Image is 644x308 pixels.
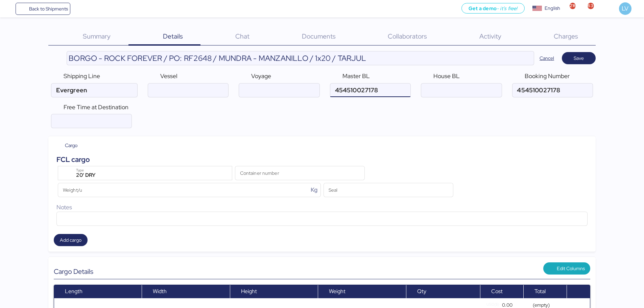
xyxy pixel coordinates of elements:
[562,52,596,64] button: Save
[65,142,78,149] span: Cargo
[324,183,453,197] input: Seal
[534,52,559,64] button: Cancel
[433,72,460,80] span: House BL
[83,32,111,41] span: Summary
[554,32,578,41] span: Charges
[160,72,177,80] span: Vessel
[56,154,90,165] div: FCL cargo
[76,172,96,178] span: 20' DRY
[545,5,560,12] div: English
[4,3,16,15] button: Menu
[342,72,370,80] span: Master BL
[163,32,183,41] span: Details
[479,32,501,41] span: Activity
[543,262,591,275] button: Edit Columns
[486,301,499,308] span: USD($)
[622,4,628,13] span: LV
[534,288,546,295] span: Total
[302,32,336,41] span: Documents
[54,234,88,246] button: Add cargo
[16,3,71,15] a: Back to Shipments
[491,288,503,295] span: Cost
[153,288,167,295] span: Width
[540,54,554,62] span: Cancel
[311,186,320,194] div: Kg
[54,267,322,276] div: Cargo Details
[241,288,257,295] span: Height
[235,166,365,180] input: Container number
[235,32,249,41] span: Chat
[56,203,588,212] div: Notes
[525,72,570,80] span: Booking Number
[417,288,426,295] span: Qty
[574,54,584,62] span: Save
[29,5,68,13] span: Back to Shipments
[64,103,128,111] span: Free Time at Destination
[58,183,309,197] input: Weight/u
[60,236,81,244] span: Add cargo
[64,72,100,80] span: Shipping Line
[251,72,271,80] span: Voyage
[557,264,585,273] span: Edit Columns
[329,288,345,295] span: Weight
[388,32,427,41] span: Collaborators
[65,288,82,295] span: Length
